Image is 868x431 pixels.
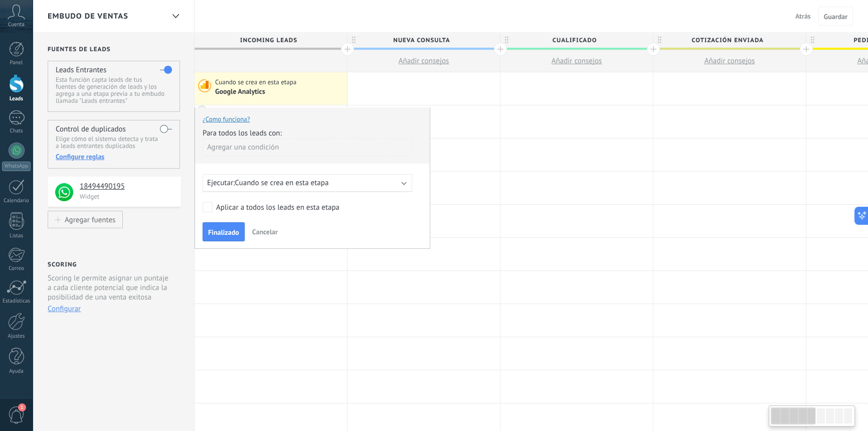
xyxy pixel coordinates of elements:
p: Elige cómo el sistema detecta y trata a leads entrantes duplicados [56,135,171,150]
div: Agregar fuentes [65,215,115,224]
button: Finalizado [203,222,245,241]
div: Aplicar a todos los leads en esta etapa [216,203,339,213]
span: Nueva consulta [348,33,495,48]
span: Finalizado [208,229,239,236]
p: Scoring le permite asignar un puntaje a cada cliente potencial que indica la posibilidad de una v... [48,273,172,302]
div: Ayuda [2,368,31,375]
div: Ajustes [2,333,31,340]
div: Leads [2,96,31,102]
div: Correo [2,265,31,272]
h4: Leads Entrantes [56,65,106,75]
span: Añadir consejos [705,56,755,66]
button: Guardar [818,7,853,26]
h2: Scoring [48,261,77,268]
div: Para todos los leads con: [203,128,422,138]
span: Ejecutar: [207,178,235,188]
div: Configure reglas [56,152,171,161]
span: Incoming leads [195,33,342,48]
p: Widget [80,192,175,201]
button: Añadir consejos [348,50,500,72]
button: Configurar [48,304,81,314]
button: Añadir consejos [653,50,806,72]
span: Cotización enviada [653,33,801,48]
button: Cancelar [248,222,282,241]
button: Atrás [791,9,815,24]
span: Cuando se crea en esta etapa [235,178,328,188]
div: Calendario [2,198,31,204]
span: Guardar [824,13,847,20]
div: Estadísticas [2,298,31,305]
h2: Fuentes de leads [48,46,181,53]
button: Añadir consejos [500,50,653,72]
span: Añadir consejos [552,56,602,66]
span: Añadir consejos [399,56,449,66]
div: Cotización enviada [653,33,806,48]
div: Listas [2,233,31,239]
span: Cuenta [8,22,25,28]
img: logo_min.png [55,183,73,201]
h4: Control de duplicados [56,124,126,134]
span: Cualificado [500,33,648,48]
span: Atrás [795,12,811,21]
div: Panel [2,60,31,66]
div: Embudo de ventas [167,7,184,26]
div: Chats [2,128,31,134]
button: Agregar fuentes [48,211,123,228]
a: ¿Como funciona? [203,115,250,123]
span: 1 [18,403,26,411]
div: Nueva consulta [348,33,500,48]
span: Google Analytics [215,87,267,96]
div: Agregar una condición [203,138,412,156]
div: Incoming leads [195,33,347,48]
h4: 18494490195 [80,182,173,192]
div: WhatsApp [2,162,31,171]
div: Cualificado [500,33,653,48]
span: Cuando se crea en esta etapa [215,78,298,87]
span: Cancelar [252,227,278,236]
span: Embudo de ventas [48,12,128,21]
p: Esta función capta leads de tus fuentes de generación de leads y los agrega a una etapa previa a ... [56,76,171,104]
